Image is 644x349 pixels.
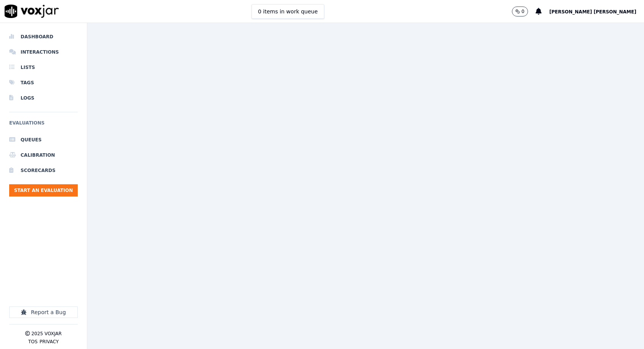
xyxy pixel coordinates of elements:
[39,339,59,345] button: Privacy
[549,7,644,16] button: [PERSON_NAME] [PERSON_NAME]
[9,132,78,147] a: Queues
[9,147,78,163] a: Calibration
[9,184,78,197] button: Start an Evaluation
[9,44,78,60] a: Interactions
[9,75,78,90] a: Tags
[9,306,78,318] button: Report a Bug
[5,5,59,18] img: voxjar logo
[549,9,636,15] span: [PERSON_NAME] [PERSON_NAME]
[31,331,62,337] p: 2025 Voxjar
[9,118,78,132] h6: Evaluations
[512,7,528,16] button: 0
[28,339,38,345] button: TOS
[9,90,78,106] a: Logs
[9,60,78,75] a: Lists
[521,8,525,15] p: 0
[252,4,324,19] button: 0 items in work queue
[9,163,78,178] a: Scorecards
[9,29,78,44] a: Dashboard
